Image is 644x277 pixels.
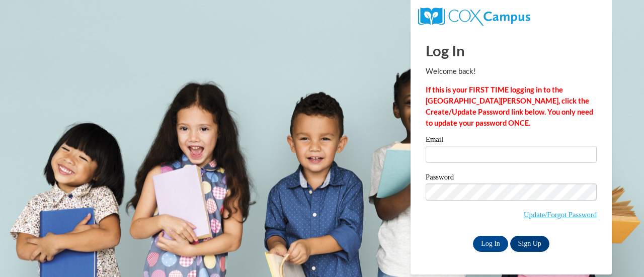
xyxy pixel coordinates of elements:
strong: If this is your FIRST TIME logging in to the [GEOGRAPHIC_DATA][PERSON_NAME], click the Create/Upd... [426,85,593,127]
a: Sign Up [510,236,549,252]
p: Welcome back! [426,66,597,77]
label: Email [426,136,597,146]
input: Log In [473,236,508,252]
img: COX Campus [418,8,530,26]
h1: Log In [426,40,597,61]
a: COX Campus [418,12,530,20]
a: Update/Forgot Password [524,211,597,219]
label: Password [426,173,597,183]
